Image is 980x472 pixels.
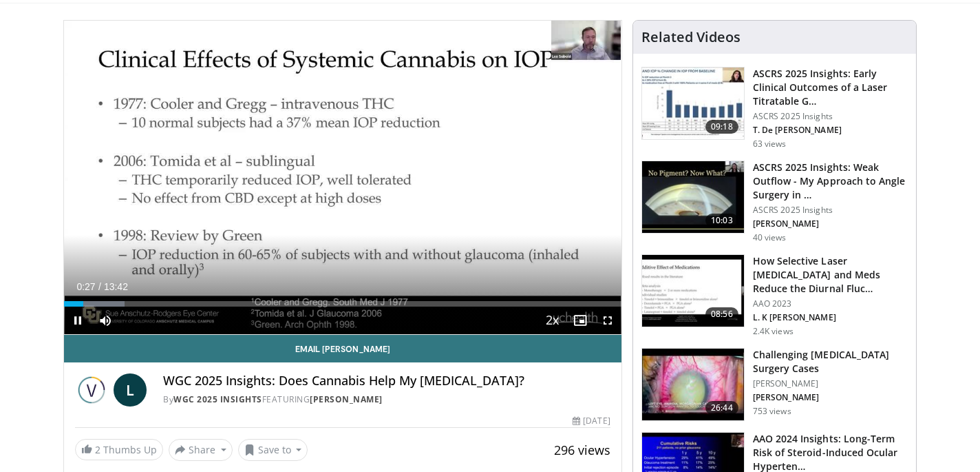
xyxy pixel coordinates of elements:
[75,373,108,407] img: WGC 2025 Insights
[539,307,566,334] button: Playback Rate
[753,392,908,403] p: [PERSON_NAME]
[641,254,908,337] a: 08:56 How Selective Laser [MEDICAL_DATA] and Meds Reduce the Diurnal Fluc… AAO 2023 L. K [PERSON_...
[554,442,610,458] span: 296 views
[641,67,908,150] a: 09:18 ASCRS 2025 Insights: Early Clinical Outcomes of a Laser Titratable G… ASCRS 2025 Insights T...
[753,348,908,376] h3: Challenging [MEDICAL_DATA] Surgery Cases
[163,393,610,406] div: By FEATURING
[753,218,908,229] p: [PERSON_NAME]
[641,348,908,421] a: 26:44 Challenging [MEDICAL_DATA] Surgery Cases [PERSON_NAME] [PERSON_NAME] 753 views
[753,138,787,150] p: 63 views
[573,415,610,427] div: [DATE]
[705,401,738,415] span: 26:44
[753,232,787,243] p: 40 views
[641,29,741,45] h4: Related Videos
[753,111,908,122] p: ASCRS 2025 Insights
[173,393,262,405] a: WGC 2025 Insights
[64,307,92,334] button: Pause
[64,335,621,362] a: Email [PERSON_NAME]
[163,373,610,389] h4: WGC 2025 Insights: Does Cannabis Help My [MEDICAL_DATA]?
[753,298,908,309] p: AAO 2023
[753,378,908,389] p: [PERSON_NAME]
[642,68,744,139] img: b8bf30ca-3013-450f-92b0-de11c61660f8.150x105_q85_crop-smart_upscale.jpg
[642,255,744,327] img: 420b1191-3861-4d27-8af4-0e92e58098e4.150x105_q85_crop-smart_upscale.jpg
[753,326,793,337] p: 2.4K views
[64,21,621,335] video-js: Video Player
[753,125,908,136] p: T. De [PERSON_NAME]
[92,307,119,334] button: Mute
[705,307,738,321] span: 08:56
[95,443,100,456] span: 2
[64,301,621,307] div: Progress Bar
[75,439,163,460] a: 2 Thumbs Up
[98,281,101,292] span: /
[310,393,383,405] a: [PERSON_NAME]
[76,281,95,292] span: 0:27
[642,349,744,420] img: 05a6f048-9eed-46a7-93e1-844e43fc910c.150x105_q85_crop-smart_upscale.jpg
[705,214,738,227] span: 10:03
[705,120,738,134] span: 09:18
[753,254,908,296] h3: How Selective Laser [MEDICAL_DATA] and Meds Reduce the Diurnal Fluc…
[238,439,308,461] button: Save to
[594,307,621,334] button: Fullscreen
[753,67,908,108] h3: ASCRS 2025 Insights: Early Clinical Outcomes of a Laser Titratable G…
[641,161,908,243] a: 10:03 ASCRS 2025 Insights: Weak Outflow - My Approach to Angle Surgery in … ASCRS 2025 Insights [...
[642,161,744,233] img: c4ee65f2-163e-44d3-aede-e8fb280be1de.150x105_q85_crop-smart_upscale.jpg
[753,312,908,323] p: L. K [PERSON_NAME]
[753,205,908,216] p: ASCRS 2025 Insights
[753,406,791,417] p: 753 views
[114,373,147,407] a: L
[566,307,594,334] button: Enable picture-in-picture mode
[169,439,233,461] button: Share
[104,281,128,292] span: 13:42
[753,161,908,202] h3: ASCRS 2025 Insights: Weak Outflow - My Approach to Angle Surgery in …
